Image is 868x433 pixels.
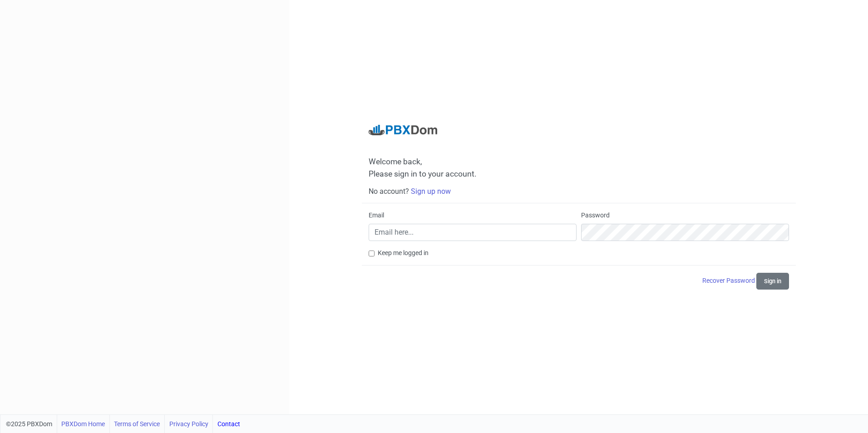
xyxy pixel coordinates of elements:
[114,415,160,433] a: Terms of Service
[369,169,477,178] span: Please sign in to your account.
[411,187,451,196] a: Sign up now
[6,415,240,433] div: ©2025 PBXDom
[217,415,240,433] a: Contact
[61,415,105,433] a: PBXDom Home
[756,273,789,290] button: Sign in
[369,224,577,241] input: Email here...
[581,211,610,220] label: Password
[169,415,208,433] a: Privacy Policy
[369,211,384,220] label: Email
[378,248,429,258] label: Keep me logged in
[369,187,789,196] h6: No account?
[369,157,789,167] span: Welcome back,
[702,277,756,284] a: Recover Password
